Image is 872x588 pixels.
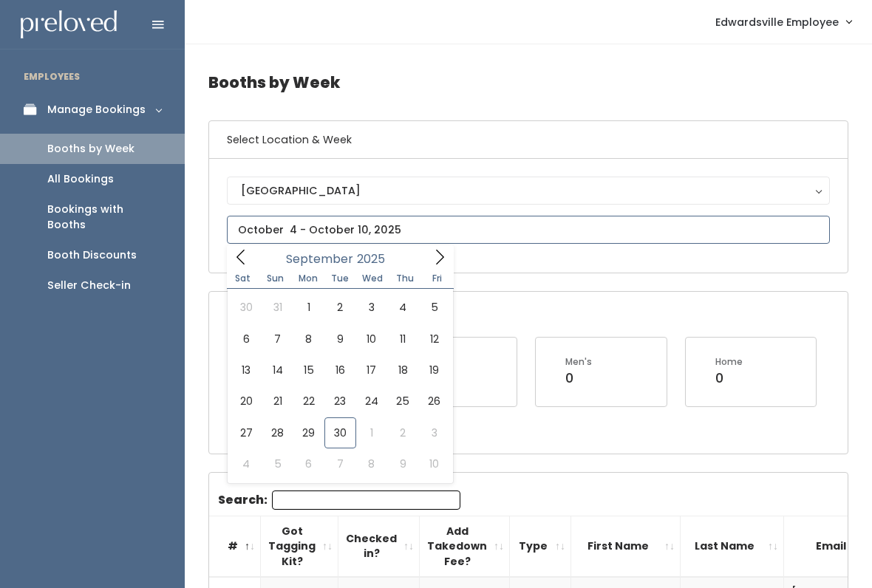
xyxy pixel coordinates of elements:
[293,448,324,479] span: October 6, 2025
[324,274,356,283] span: Tue
[227,274,259,283] span: Sat
[715,14,839,30] span: Edwardsville Employee
[231,417,262,448] span: September 27, 2025
[324,386,355,417] span: September 23, 2025
[353,250,398,268] input: Year
[208,62,848,103] h4: Booths by Week
[418,417,449,448] span: October 3, 2025
[418,448,449,479] span: October 10, 2025
[387,386,418,417] span: September 25, 2025
[47,102,146,117] div: Manage Bookings
[356,448,387,479] span: October 8, 2025
[324,324,355,355] span: September 9, 2025
[565,355,592,369] div: Men's
[218,490,460,510] label: Search:
[387,292,418,323] span: September 4, 2025
[231,292,262,323] span: August 30, 2025
[272,490,460,510] input: Search:
[418,292,449,323] span: September 5, 2025
[418,386,449,417] span: September 26, 2025
[324,448,355,479] span: October 7, 2025
[286,253,353,265] span: September
[262,417,293,448] span: September 28, 2025
[293,292,324,323] span: September 1, 2025
[356,417,387,448] span: October 1, 2025
[241,182,816,199] div: [GEOGRAPHIC_DATA]
[231,386,262,417] span: September 20, 2025
[338,516,420,577] th: Checked in?: activate to sort column ascending
[293,355,324,386] span: September 15, 2025
[227,177,830,205] button: [GEOGRAPHIC_DATA]
[387,417,418,448] span: October 2, 2025
[262,324,293,355] span: September 7, 2025
[231,448,262,479] span: October 4, 2025
[231,355,262,386] span: September 13, 2025
[387,448,418,479] span: October 9, 2025
[47,278,131,293] div: Seller Check-in
[227,216,830,244] input: October 4 - October 10, 2025
[715,369,743,388] div: 0
[571,516,681,577] th: First Name: activate to sort column ascending
[293,417,324,448] span: September 29, 2025
[324,292,355,323] span: September 2, 2025
[209,121,848,159] h6: Select Location & Week
[262,448,293,479] span: October 5, 2025
[565,369,592,388] div: 0
[356,324,387,355] span: September 10, 2025
[510,516,571,577] th: Type: activate to sort column ascending
[701,6,866,38] a: Edwardsville Employee
[420,516,510,577] th: Add Takedown Fee?: activate to sort column ascending
[681,516,784,577] th: Last Name: activate to sort column ascending
[324,417,355,448] span: September 30, 2025
[262,355,293,386] span: September 14, 2025
[47,171,114,187] div: All Bookings
[47,202,161,233] div: Bookings with Booths
[259,274,292,283] span: Sun
[231,324,262,355] span: September 6, 2025
[418,324,449,355] span: September 12, 2025
[47,141,134,157] div: Booths by Week
[262,386,293,417] span: September 21, 2025
[356,386,387,417] span: September 24, 2025
[293,324,324,355] span: September 8, 2025
[418,355,449,386] span: September 19, 2025
[421,274,454,283] span: Fri
[356,274,389,283] span: Wed
[356,292,387,323] span: September 3, 2025
[47,247,137,263] div: Booth Discounts
[262,292,293,323] span: August 31, 2025
[389,274,421,283] span: Thu
[209,516,261,577] th: #: activate to sort column descending
[261,516,338,577] th: Got Tagging Kit?: activate to sort column ascending
[387,324,418,355] span: September 11, 2025
[293,386,324,417] span: September 22, 2025
[387,355,418,386] span: September 18, 2025
[356,355,387,386] span: September 17, 2025
[715,355,743,369] div: Home
[21,10,117,39] img: preloved logo
[292,274,324,283] span: Mon
[324,355,355,386] span: September 16, 2025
